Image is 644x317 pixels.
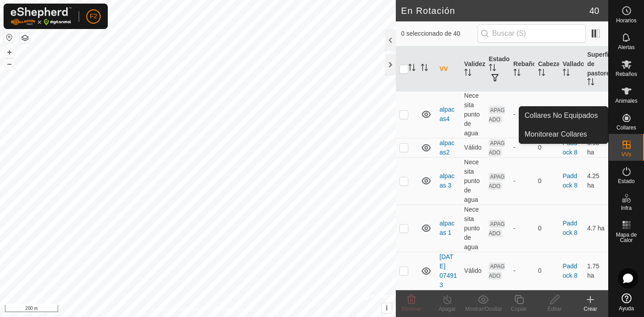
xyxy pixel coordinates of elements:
a: Paddock 8 [563,263,577,279]
th: Estado [485,46,510,92]
td: 4.7 ha [584,204,608,252]
div: - [513,224,531,233]
span: Collares No Equipados [525,110,598,121]
a: Contáctenos [214,305,244,313]
a: alpacas4 [440,106,454,122]
td: Válido [461,138,485,157]
span: 0 seleccionado de 40 [401,29,478,38]
a: [DATE] 074913 [440,253,457,288]
span: Infra [621,205,631,211]
button: i [382,303,392,313]
a: alpacas 3 [440,172,454,189]
span: APAGADO [489,220,505,237]
td: 0 [534,138,559,157]
button: Capas del Mapa [20,33,30,43]
button: Restablecer Mapa [4,32,15,43]
th: Superficie de pastoreo [584,46,608,92]
span: 40 [589,4,599,17]
h2: En Rotación [401,5,589,16]
a: Paddock 8 [563,220,577,236]
div: Mostrar/Ocultar [465,305,501,313]
p-sorticon: Activar para ordenar [421,65,428,72]
span: F2 [90,12,97,21]
th: Cabezas [534,46,559,92]
span: Rebaños [615,71,637,77]
td: 1.75 ha [584,252,608,290]
input: Buscar (S) [478,24,586,43]
img: Logo Gallagher [11,7,72,25]
span: APAGADO [489,173,505,190]
td: 0 [534,252,559,290]
td: Necesita punto de agua [461,91,485,138]
p-sorticon: Activar para ordenar [489,65,496,72]
p-sorticon: Activar para ordenar [513,70,521,77]
td: 0 [534,157,559,204]
a: Paddock 8 [563,172,577,189]
span: Animales [615,98,637,104]
div: Editar [537,305,572,313]
span: Collares [616,125,636,130]
span: APAGADO [489,263,505,279]
span: i [386,304,388,312]
a: Política de Privacidad [152,305,203,313]
p-sorticon: Activar para ordenar [587,79,594,87]
td: 4.25 ha [584,157,608,204]
span: Eliminar [402,306,421,312]
div: - [513,110,531,119]
a: alpacas2 [440,139,454,156]
a: alpacas 1 [440,220,454,236]
td: Necesita punto de agua [461,157,485,204]
p-sorticon: Activar para ordenar [408,65,415,72]
td: Válido [461,252,485,290]
div: - [513,143,531,152]
p-sorticon: Activar para ordenar [538,70,545,77]
th: Vallado [559,46,584,92]
div: - [513,266,531,275]
span: Ayuda [619,306,634,311]
td: 6.98 ha [584,138,608,157]
div: Copiar [501,305,537,313]
p-sorticon: Activar para ordenar [464,70,471,77]
th: Validez [461,46,485,92]
span: Horarios [616,18,636,23]
td: 0 [534,204,559,252]
span: Estado [618,179,635,184]
a: Ayuda [609,290,644,315]
td: Necesita punto de agua [461,204,485,252]
th: Rebaño [510,46,534,92]
a: Paddock 8 [563,139,577,156]
button: – [4,58,15,69]
a: Collares No Equipados [519,107,608,125]
button: + [4,47,15,58]
span: Alertas [618,45,635,50]
div: - [513,176,531,186]
span: Monitorear Collares [525,129,587,140]
div: Crear [572,305,608,313]
a: Monitorear Collares [519,125,608,143]
p-sorticon: Activar para ordenar [563,70,570,77]
span: APAGADO [489,106,505,123]
span: Mapa de Calor [611,232,642,243]
span: VVs [621,152,631,157]
th: VV [436,46,461,92]
div: Apagar [429,305,465,313]
span: APAGADO [489,139,505,156]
